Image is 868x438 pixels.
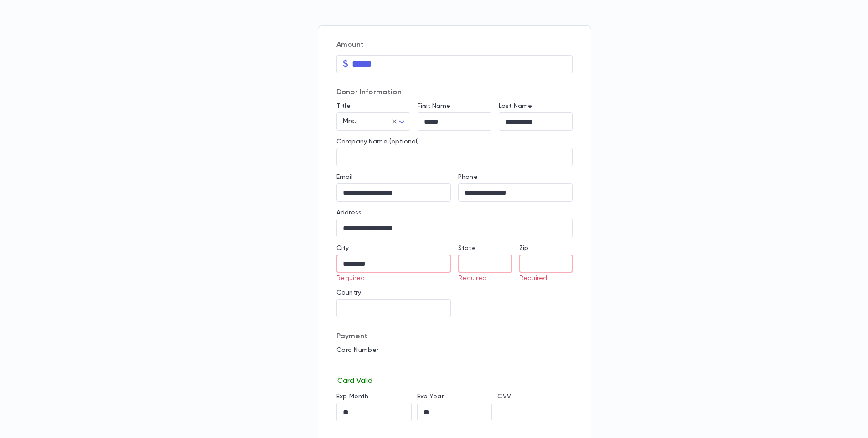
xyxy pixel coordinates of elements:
p: Amount [336,41,573,50]
p: Required [336,275,444,282]
p: Required [519,275,567,282]
p: Payment [336,332,573,341]
iframe: card [336,357,573,375]
label: Zip [519,244,528,252]
label: Exp Month [336,393,368,400]
span: Mrs. [343,118,356,125]
label: Title [336,102,351,110]
label: State [458,244,476,252]
label: Company Name (optional) [336,138,419,145]
iframe: cvv [497,403,573,421]
label: Phone [458,173,478,181]
label: Exp Year [417,393,444,400]
p: Donor Information [336,88,573,97]
label: Email [336,173,353,181]
label: Address [336,209,362,216]
label: City [336,244,349,252]
p: $ [343,60,348,69]
div: Mrs. [336,113,410,131]
label: Last Name [499,102,532,110]
p: Required [458,275,506,282]
p: Card Number [336,346,573,354]
p: Card Valid [336,375,573,386]
p: CVV [497,393,573,400]
label: Country [336,289,361,296]
label: First Name [418,102,450,110]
